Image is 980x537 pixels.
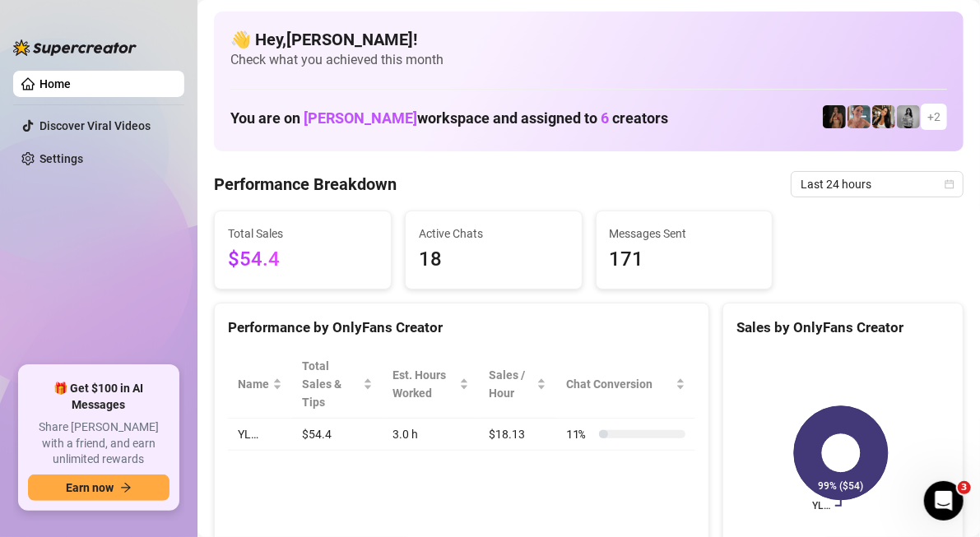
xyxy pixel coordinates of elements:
[292,419,383,451] td: $54.4
[292,350,383,419] th: Total Sales & Tips
[39,77,71,90] a: Home
[304,109,417,127] span: [PERSON_NAME]
[230,28,947,51] h4: 👋 Hey, [PERSON_NAME] !
[392,366,456,402] div: Est. Hours Worked
[228,225,378,243] span: Total Sales
[228,317,695,339] div: Performance by OnlyFans Creator
[945,179,954,189] span: calendar
[556,350,695,419] th: Chat Conversion
[610,225,759,243] span: Messages Sent
[823,105,846,128] img: D
[120,482,132,493] span: arrow-right
[39,119,151,132] a: Discover Viral Videos
[736,317,950,339] div: Sales by OnlyFans Creator
[927,108,941,126] span: + 2
[872,105,895,128] img: AD
[924,481,964,521] iframe: Intercom live chat
[13,39,137,56] img: logo-BBDzfeDw.svg
[610,244,759,275] span: 171
[228,244,378,275] span: $54.4
[39,152,83,165] a: Settings
[419,225,569,243] span: Active Chats
[230,109,668,127] h1: You are on workspace and assigned to creators
[479,419,556,451] td: $18.13
[28,475,170,501] button: Earn nowarrow-right
[897,105,920,128] img: A
[66,481,114,494] span: Earn now
[238,375,269,393] span: Name
[228,350,292,419] th: Name
[958,481,971,494] span: 3
[801,172,954,197] span: Last 24 hours
[419,244,569,275] span: 18
[230,51,947,69] span: Check what you achieved this month
[228,419,292,451] td: YL…
[383,419,479,451] td: 3.0 h
[601,109,609,127] span: 6
[302,357,360,411] span: Total Sales & Tips
[214,173,397,196] h4: Performance Breakdown
[566,425,592,443] span: 11 %
[28,419,170,468] span: Share [PERSON_NAME] with a friend, and earn unlimited rewards
[28,381,170,413] span: 🎁 Get $100 in AI Messages
[812,500,830,512] text: YL…
[566,375,672,393] span: Chat Conversion
[489,366,533,402] span: Sales / Hour
[479,350,556,419] th: Sales / Hour
[848,105,871,128] img: YL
